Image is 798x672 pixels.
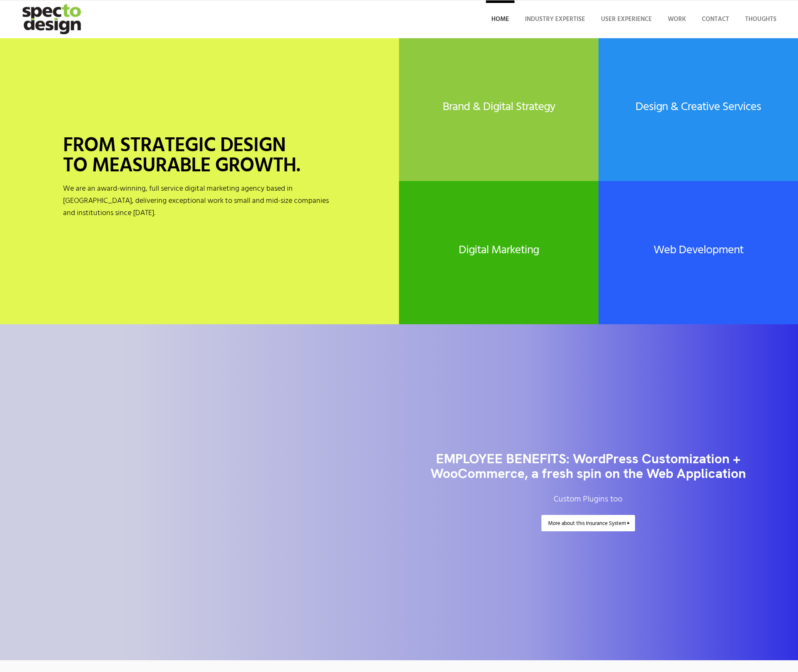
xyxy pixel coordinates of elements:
[598,101,798,114] h2: Design & Creative Services
[399,451,777,481] h3: EMPLOYEE BENEFITS: WordPress Customization + WooCommerce, a fresh spin on the Web Application
[662,0,691,38] a: Work
[399,493,777,507] p: Custom Plugins too
[399,244,598,257] h2: Digital Marketing
[16,0,89,38] img: specto-logo-2020
[740,0,782,38] a: Thoughts
[63,136,336,176] h1: FROM STRATEGIC DESIGN TO MEASURABLE GROWTH.
[520,0,591,38] a: Industry Expertise
[525,14,585,24] span: Industry Expertise
[668,14,686,24] span: Work
[541,515,635,532] a: More about this Insurance System
[745,14,777,24] span: Thoughts
[399,101,598,114] h2: Brand & Digital Strategy
[596,0,657,38] a: User Experience
[654,241,743,260] a: Web Development
[486,0,514,38] a: Home
[491,14,509,24] span: Home
[548,519,626,528] span: More about this Insurance System
[702,14,729,24] span: Contact
[601,14,652,24] span: User Experience
[696,0,735,38] a: Contact
[63,183,336,219] p: We are an award-winning, full service digital marketing agency based in [GEOGRAPHIC_DATA], delive...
